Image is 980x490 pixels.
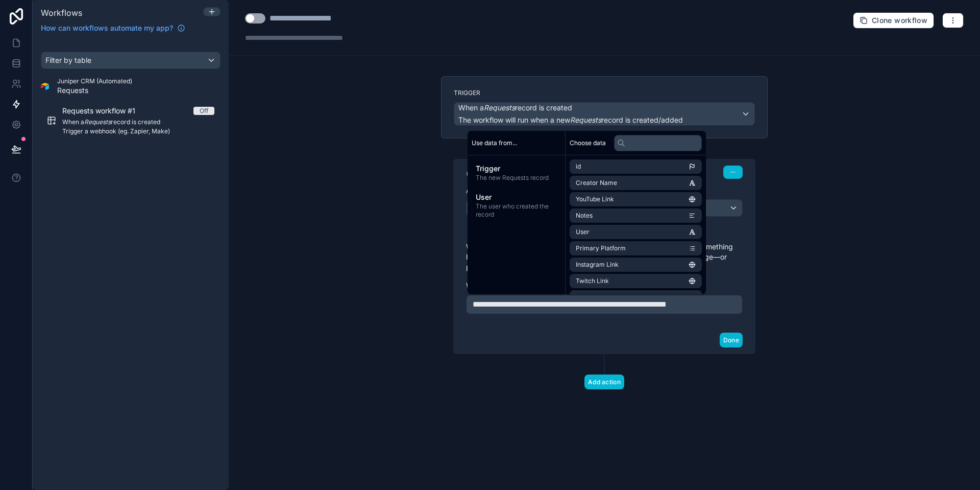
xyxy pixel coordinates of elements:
[872,16,927,25] span: Clone workflow
[476,192,557,202] span: User
[466,199,743,217] button: Trigger a webhook (eg. Zapier, Make)
[720,333,743,347] button: Done
[570,139,606,147] span: Choose data
[484,103,515,112] em: Requests
[476,174,557,182] span: The new Requests record
[41,23,173,33] span: How can workflows automate my app?
[454,102,755,126] button: When aRequestsrecord is createdThe workflow will run when a newRequestsrecord is created/added
[584,375,624,389] button: Add action
[41,8,82,18] span: Workflows
[570,115,601,124] em: Requests
[37,23,189,33] a: How can workflows automate my app?
[466,281,743,291] label: Webhook url
[853,12,934,29] button: Clone workflow
[472,139,517,147] span: Use data from...
[466,242,743,272] p: Webhooks are used to trigger an automation in another system when something happens. will be incl...
[458,115,683,124] span: The workflow will run when a new record is created/added
[476,164,557,174] span: Trigger
[468,155,565,227] div: scrollable content
[466,187,743,195] label: Action
[458,103,572,113] span: When a record is created
[476,202,557,219] span: The user who created the record
[454,89,755,97] label: Trigger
